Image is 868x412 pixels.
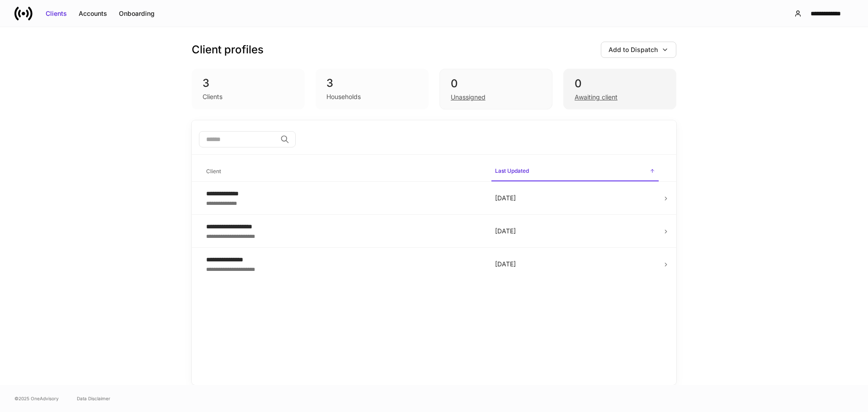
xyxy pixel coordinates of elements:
span: Client [203,162,484,181]
div: 3 [326,76,418,90]
div: 0 [451,76,541,91]
div: 0 [575,76,665,91]
p: [DATE] [495,260,655,269]
span: Last Updated [491,162,659,181]
div: Clients [46,9,67,18]
p: [DATE] [495,227,655,236]
div: 0Unassigned [439,69,552,109]
div: Add to Dispatch [609,45,658,54]
div: Unassigned [451,93,486,102]
div: Households [326,92,361,101]
h3: Client profiles [192,43,264,57]
div: Clients [203,92,222,101]
div: 3 [203,76,294,90]
button: Clients [40,6,73,21]
button: Onboarding [113,6,160,21]
div: Accounts [79,9,107,18]
p: [DATE] [495,194,655,203]
div: 0Awaiting client [563,69,676,109]
h6: Client [206,167,221,175]
button: Add to Dispatch [601,42,676,58]
a: Data Disclaimer [77,395,110,402]
span: © 2025 OneAdvisory [14,395,59,402]
button: Accounts [73,6,113,21]
div: Onboarding [119,9,155,18]
h6: Last Updated [495,166,529,175]
div: Awaiting client [575,93,618,102]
